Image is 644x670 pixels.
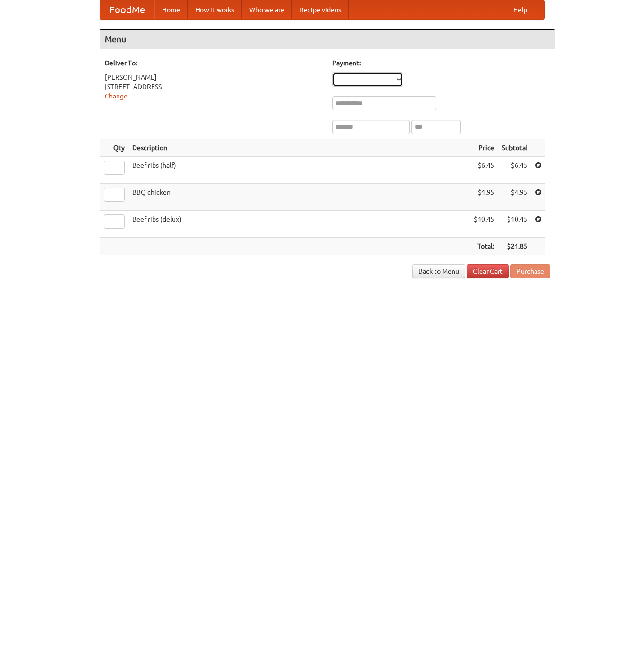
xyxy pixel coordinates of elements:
a: Clear Cart [467,264,509,278]
td: $4.95 [470,184,498,211]
a: Recipe videos [292,0,349,19]
td: Beef ribs (half) [128,157,470,184]
a: FoodMe [100,0,154,19]
td: $6.45 [498,157,531,184]
a: Change [105,92,127,100]
td: $6.45 [470,157,498,184]
td: Beef ribs (delux) [128,211,470,238]
h5: Payment: [332,58,550,68]
th: $21.85 [498,238,531,255]
h4: Menu [100,30,555,49]
td: BBQ chicken [128,184,470,211]
th: Subtotal [498,139,531,157]
div: [PERSON_NAME] [105,72,323,82]
button: Purchase [510,264,550,278]
h5: Deliver To: [105,58,323,68]
th: Qty [100,139,128,157]
a: Back to Menu [412,264,465,278]
div: [STREET_ADDRESS] [105,82,323,91]
a: Home [154,0,188,19]
td: $4.95 [498,184,531,211]
th: Total: [470,238,498,255]
th: Description [128,139,470,157]
a: Who we are [242,0,292,19]
td: $10.45 [498,211,531,238]
td: $10.45 [470,211,498,238]
th: Price [470,139,498,157]
a: Help [506,0,535,19]
a: How it works [188,0,242,19]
